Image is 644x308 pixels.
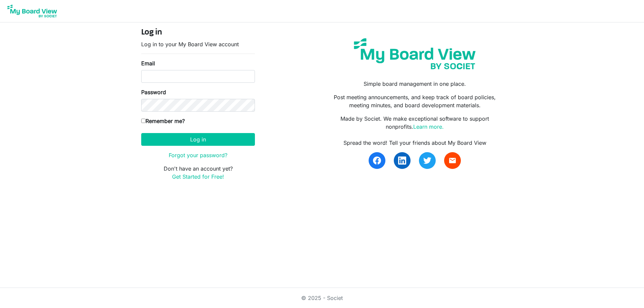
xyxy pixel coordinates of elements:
[398,157,406,165] img: linkedin.svg
[349,33,481,74] img: my-board-view-societ.svg
[373,157,381,165] img: facebook.svg
[141,119,146,123] input: Remember me?
[141,165,255,181] p: Don't have an account yet?
[141,88,166,96] label: Password
[413,123,444,130] a: Learn more.
[327,80,503,88] p: Simple board management in one place.
[141,59,155,67] label: Email
[141,40,255,48] p: Log in to your My Board View account
[301,295,343,301] a: © 2025 - Societ
[327,115,503,131] p: Made by Societ. We make exceptional software to support nonprofits.
[448,157,457,165] span: email
[141,28,255,38] h4: Log in
[141,117,185,125] label: Remember me?
[141,133,255,146] button: Log in
[444,152,461,169] a: email
[327,139,503,147] div: Spread the word! Tell your friends about My Board View
[423,157,431,165] img: twitter.svg
[172,173,224,180] a: Get Started for Free!
[5,3,59,19] img: My Board View Logo
[327,93,503,109] p: Post meeting announcements, and keep track of board policies, meeting minutes, and board developm...
[169,152,227,159] a: Forgot your password?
